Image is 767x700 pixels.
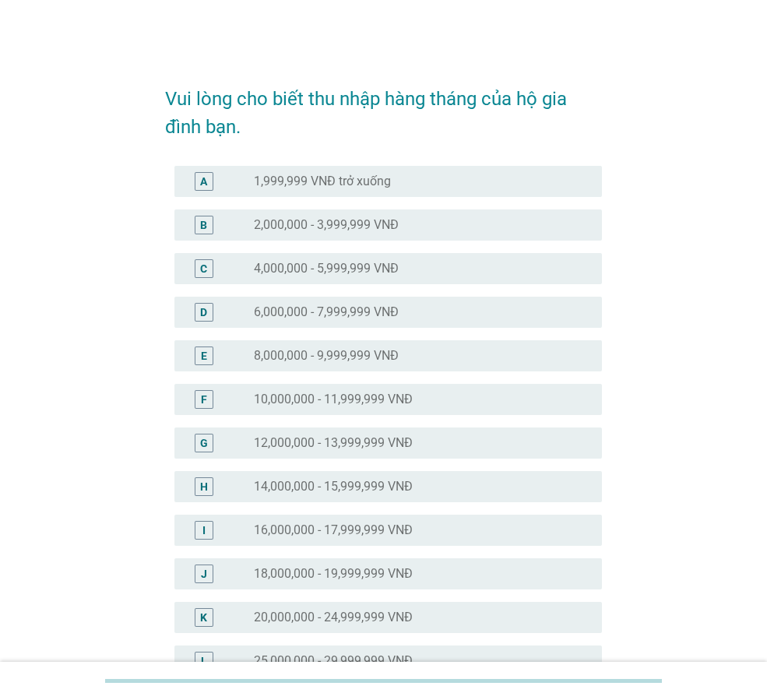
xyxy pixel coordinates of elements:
div: C [200,260,207,276]
label: 16,000,000 - 17,999,999 VNĐ [254,522,413,538]
label: 8,000,000 - 9,999,999 VNĐ [254,348,399,364]
label: 1,999,999 VNĐ trở xuống [254,174,391,189]
label: 18,000,000 - 19,999,999 VNĐ [254,566,413,582]
label: 10,000,000 - 11,999,999 VNĐ [254,392,413,407]
label: 6,000,000 - 7,999,999 VNĐ [254,304,399,320]
label: 20,000,000 - 24,999,999 VNĐ [254,610,413,625]
label: 4,000,000 - 5,999,999 VNĐ [254,261,399,276]
div: L [201,653,207,669]
label: 12,000,000 - 13,999,999 VNĐ [254,435,413,451]
div: H [200,478,208,494]
div: K [200,609,207,625]
h2: Vui lòng cho biết thu nhập hàng tháng của hộ gia đình bạn. [165,69,602,141]
div: B [200,216,207,233]
div: J [201,565,207,582]
div: F [201,391,207,407]
div: D [200,304,207,320]
label: 14,000,000 - 15,999,999 VNĐ [254,479,413,494]
label: 2,000,000 - 3,999,999 VNĐ [254,217,399,233]
div: I [202,522,206,538]
div: G [200,434,208,451]
div: A [200,173,207,189]
label: 25,000,000 - 29,999,999 VNĐ [254,653,413,669]
div: E [201,347,207,364]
